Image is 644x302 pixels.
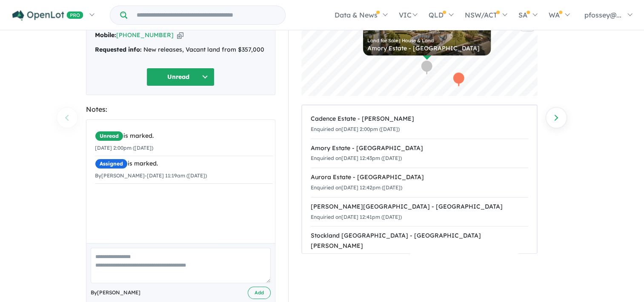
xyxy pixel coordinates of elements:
span: By [PERSON_NAME] [91,288,140,297]
small: Enquiried on [DATE] 12:43pm ([DATE]) [311,155,402,161]
img: Openlot PRO Logo White [12,10,83,21]
span: pfossey@... [584,11,621,19]
small: Enquiried on [DATE] 2:00pm ([DATE]) [311,126,400,132]
strong: Requested info: [95,46,142,53]
small: Enquiried on [DATE] 12:41pm ([DATE]) [311,214,402,220]
div: Notes: [86,104,275,115]
div: Map marker [420,60,433,75]
input: Try estate name, suburb, builder or developer [129,6,283,24]
small: Enquiried on [DATE] 12:42pm ([DATE]) [311,184,402,191]
button: Add [248,287,271,299]
small: [DATE] 2:00pm ([DATE]) [95,145,153,151]
button: Copy [177,31,183,40]
div: Aurora Estate - [GEOGRAPHIC_DATA] [311,172,528,183]
div: is marked. [95,131,273,141]
div: [PERSON_NAME][GEOGRAPHIC_DATA] - [GEOGRAPHIC_DATA] [311,202,528,212]
div: Map marker [452,72,465,87]
a: Aurora Estate - [GEOGRAPHIC_DATA]Enquiried on[DATE] 12:42pm ([DATE]) [311,168,528,197]
span: Unread [95,131,123,141]
small: By [PERSON_NAME] - [DATE] 11:19am ([DATE]) [95,172,207,179]
span: Assigned [95,159,128,169]
div: Amory Estate - [GEOGRAPHIC_DATA] [311,143,528,154]
a: [PERSON_NAME][GEOGRAPHIC_DATA] - [GEOGRAPHIC_DATA]Enquiried on[DATE] 12:41pm ([DATE]) [311,197,528,227]
div: Amory Estate - [GEOGRAPHIC_DATA] [367,45,487,51]
a: Cadence Estate - [PERSON_NAME]Enquiried on[DATE] 2:00pm ([DATE]) [311,110,528,139]
button: Unread [146,68,215,86]
div: Land for Sale | House & Land [367,38,487,43]
a: Stockland [GEOGRAPHIC_DATA] - [GEOGRAPHIC_DATA][PERSON_NAME]Enquiried on[DATE] 2:19pm ([DATE]) [311,226,528,266]
strong: Mobile: [95,31,116,39]
div: New releases, Vacant land from $357,000 [95,45,266,55]
div: Stockland [GEOGRAPHIC_DATA] - [GEOGRAPHIC_DATA][PERSON_NAME] [311,231,528,251]
a: [PHONE_NUMBER] [116,31,174,39]
a: Amory Estate - [GEOGRAPHIC_DATA]Enquiried on[DATE] 12:43pm ([DATE]) [311,139,528,168]
div: Cadence Estate - [PERSON_NAME] [311,114,528,124]
small: Enquiried on [DATE] 2:19pm ([DATE]) [311,253,399,259]
div: is marked. [95,159,273,169]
